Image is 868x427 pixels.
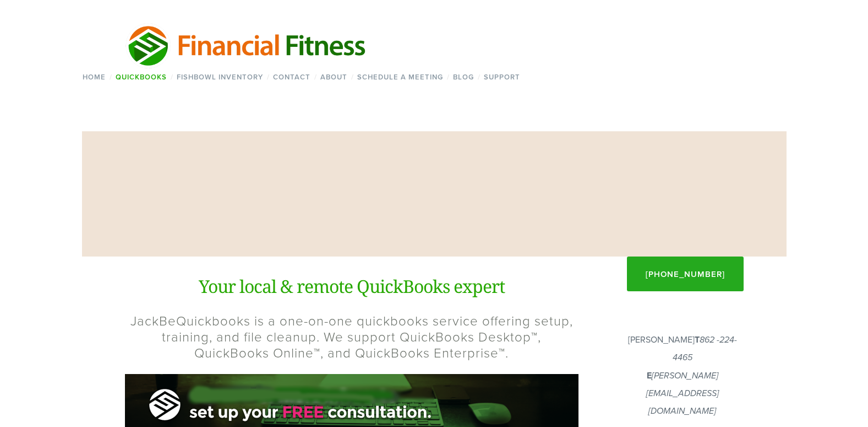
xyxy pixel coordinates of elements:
[173,69,267,85] a: Fishbowl Inventory
[621,331,744,420] p: [PERSON_NAME]
[481,69,524,85] a: Support
[112,69,171,85] a: QuickBooks
[125,273,578,300] h1: Your local & remote QuickBooks expert
[673,335,737,363] em: 862 -224-4465
[447,72,450,82] span: /
[125,313,578,360] h2: JackBeQuickbooks is a one-on-one quickbooks service offering setup, training, and file cleanup. W...
[270,69,314,85] a: Contact
[351,72,354,82] span: /
[627,257,744,291] a: [PHONE_NUMBER]
[79,69,110,85] a: Home
[695,333,700,346] strong: T
[478,72,481,82] span: /
[646,371,719,417] em: [PERSON_NAME][EMAIL_ADDRESS][DOMAIN_NAME]
[354,69,447,85] a: Schedule a Meeting
[125,180,744,207] h1: JackBeQuickBooks™ Services
[647,369,652,382] strong: E
[125,22,368,69] img: Financial Fitness Consulting
[110,72,112,82] span: /
[171,72,173,82] span: /
[314,72,317,82] span: /
[317,69,351,85] a: About
[267,72,270,82] span: /
[450,69,478,85] a: Blog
